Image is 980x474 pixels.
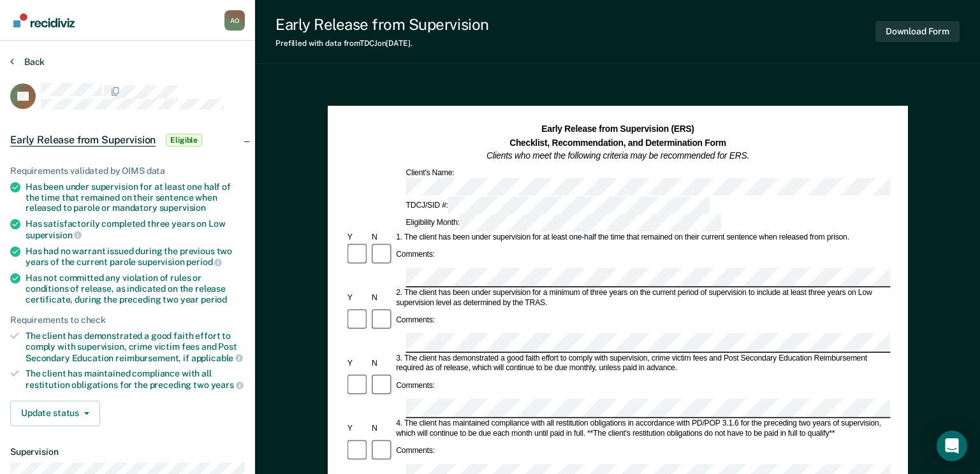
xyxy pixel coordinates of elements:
[26,273,245,305] div: Has not committed any violation of rules or conditions of release, as indicated on the release ce...
[10,447,245,457] dt: Supervision
[394,381,437,391] div: Comments:
[394,446,437,456] div: Comments:
[191,353,243,363] span: applicable
[394,354,890,373] div: 3. The client has demonstrated a good faith effort to comply with supervision, crime victim fees ...
[394,289,890,308] div: 2. The client has been under supervision for a minimum of three years on the current period of su...
[370,233,394,243] div: N
[394,250,437,260] div: Comments:
[211,380,244,390] span: years
[875,21,960,42] button: Download Form
[26,182,245,213] div: Has been under supervision for at least one half of the time that remained on their sentence when...
[26,331,245,363] div: The client has demonstrated a good faith effort to comply with supervision, crime victim fees and...
[10,134,156,147] span: Early Release from Supervision
[370,294,394,303] div: N
[486,151,749,161] em: Clients who meet the following criteria may be recommended for ERS.
[345,424,369,433] div: Y
[159,203,206,213] span: supervision
[345,359,369,368] div: Y
[345,294,369,303] div: Y
[509,138,726,147] strong: Checklist, Recommendation, and Determination Form
[370,359,394,368] div: N
[404,196,712,214] div: TDCJ/SID #:
[26,368,245,390] div: The client has maintained compliance with all restitution obligations for the preceding two
[201,294,227,305] span: period
[394,419,890,439] div: 4. The client has maintained compliance with all restitution obligations in accordance with PD/PO...
[404,214,723,232] div: Eligibility Month:
[394,233,890,243] div: 1. The client has been under supervision for at least one-half the time that remained on their cu...
[275,15,489,34] div: Early Release from Supervision
[394,316,437,326] div: Comments:
[370,424,394,433] div: N
[345,233,369,243] div: Y
[10,401,100,426] button: Update status
[166,134,202,147] span: Eligible
[541,124,694,134] strong: Early Release from Supervision (ERS)
[10,166,245,176] div: Requirements validated by OIMS data
[275,39,489,48] div: Prefilled with data from TDCJ on [DATE] .
[937,431,967,461] div: Open Intercom Messenger
[26,219,245,240] div: Has satisfactorily completed three years on Low
[10,315,245,326] div: Requirements to check
[26,230,82,240] span: supervision
[13,13,75,27] img: Recidiviz
[186,257,222,267] span: period
[10,56,45,68] button: Back
[224,10,245,31] button: Profile dropdown button
[26,246,245,268] div: Has had no warrant issued during the previous two years of the current parole supervision
[224,10,245,31] div: A O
